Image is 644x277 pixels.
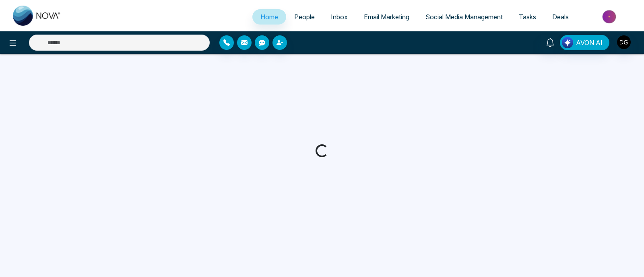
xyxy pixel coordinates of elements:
a: Deals [544,9,577,25]
span: Tasks [519,13,536,21]
button: AVON AI [560,35,609,50]
img: Market-place.gif [581,8,639,26]
a: Inbox [323,9,356,25]
img: Lead Flow [562,37,573,48]
span: Home [260,13,278,21]
a: Home [252,9,286,25]
a: Social Media Management [417,9,511,25]
span: Social Media Management [425,13,503,21]
a: Tasks [511,9,544,25]
span: People [294,13,315,21]
span: Inbox [331,13,348,21]
img: Nova CRM Logo [13,6,61,26]
span: Email Marketing [364,13,409,21]
span: Deals [552,13,569,21]
a: Email Marketing [356,9,417,25]
a: People [286,9,323,25]
span: AVON AI [576,38,603,47]
img: User Avatar [617,35,631,49]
